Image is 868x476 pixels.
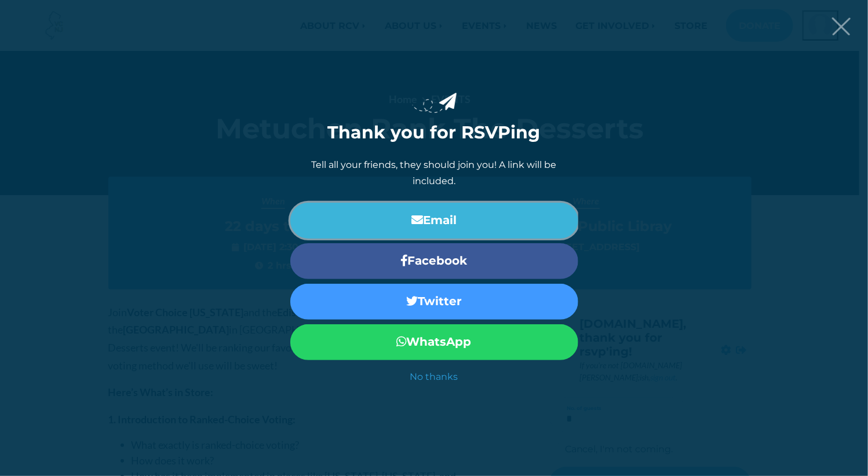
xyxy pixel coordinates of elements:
button: Close [832,17,851,35]
a: Twitter [290,284,578,320]
a: Email [290,203,578,239]
a: No thanks [290,369,578,383]
p: Tell all your friends, they should join you! A link will be included. [290,157,578,188]
a: Facebook [290,243,578,279]
a: WhatsApp [290,324,578,360]
h1: Thank you for RSVPing [290,122,578,143]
